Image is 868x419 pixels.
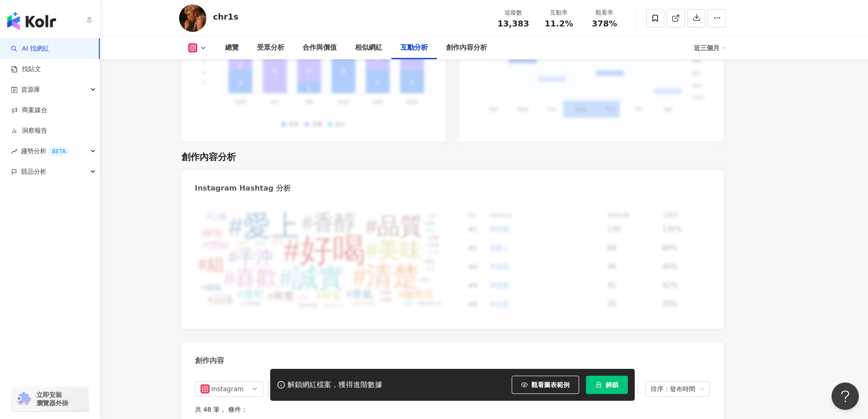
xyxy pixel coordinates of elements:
[544,19,573,28] span: 11.2%
[586,376,628,394] button: 解鎖
[542,8,576,17] div: 互動率
[606,381,618,388] span: 解鎖
[401,42,428,53] div: 互動分析
[21,79,40,100] span: 資源庫
[11,148,17,155] span: rise
[195,406,710,413] div: 共 48 筆 ， 條件：
[213,11,239,22] div: chr1s
[446,42,487,53] div: 創作內容分析
[36,391,68,407] span: 立即安裝 瀏覽器外掛
[48,147,69,156] div: BETA
[11,106,47,115] a: 商案媒合
[11,65,41,74] a: 找貼文
[15,392,32,406] img: chrome extension
[592,19,617,28] span: 378%
[512,376,579,394] button: 觀看圖表範例
[496,8,531,17] div: 追蹤數
[303,42,337,53] div: 合作與價值
[21,141,69,161] span: 趨勢分析
[288,380,382,390] div: 解鎖網紅檔案，獲得進階數據
[12,387,88,411] a: chrome extension立即安裝 瀏覽器外掛
[195,356,224,366] div: 創作內容
[257,42,284,53] div: 受眾分析
[531,381,570,388] span: 觀看圖表範例
[11,44,49,53] a: searchAI 找網紅
[355,42,382,53] div: 相似網紅
[7,12,56,30] img: logo
[587,8,622,17] div: 觀看率
[11,126,47,135] a: 洞察報告
[195,183,291,193] div: Instagram Hashtag 分析
[596,382,602,388] span: lock
[181,150,236,163] div: 創作內容分析
[21,161,46,182] span: 競品分析
[225,42,239,53] div: 總覽
[179,5,206,32] img: KOL Avatar
[694,41,726,55] div: 近三個月
[498,19,529,28] span: 13,383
